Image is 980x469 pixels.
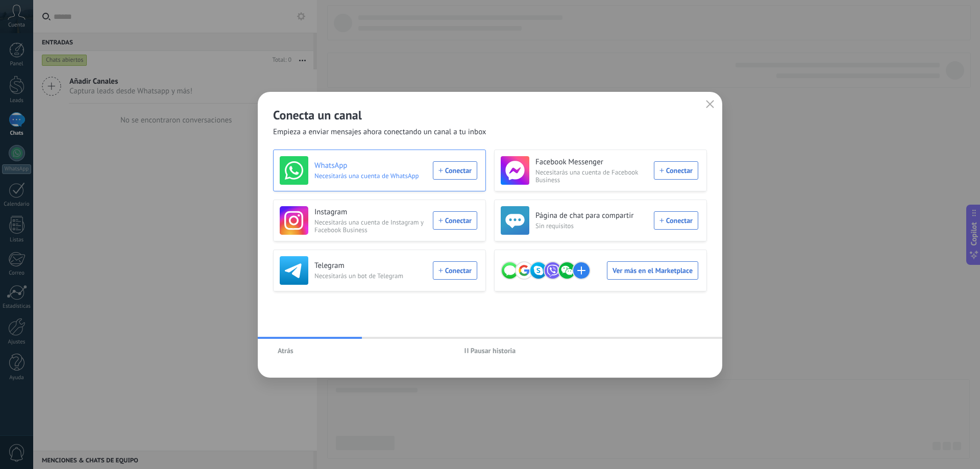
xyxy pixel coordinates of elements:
[278,347,293,354] span: Atrás
[314,161,427,171] h3: WhatsApp
[314,172,427,180] span: Necesitarás una cuenta de WhatsApp
[535,168,648,184] span: Necesitarás una cuenta de Facebook Business
[314,261,427,271] h3: Telegram
[314,272,427,280] span: Necesitarás un bot de Telegram
[314,207,427,217] h3: Instagram
[273,127,486,137] span: Empieza a enviar mensajes ahora conectando un canal a tu inbox
[471,347,516,354] span: Pausar historia
[314,218,427,234] span: Necesitarás una cuenta de Instagram y Facebook Business
[460,343,521,358] button: Pausar historia
[535,211,648,221] h3: Página de chat para compartir
[535,157,648,167] h3: Facebook Messenger
[535,222,648,230] span: Sin requisitos
[273,343,298,358] button: Atrás
[273,107,707,123] h2: Conecta un canal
